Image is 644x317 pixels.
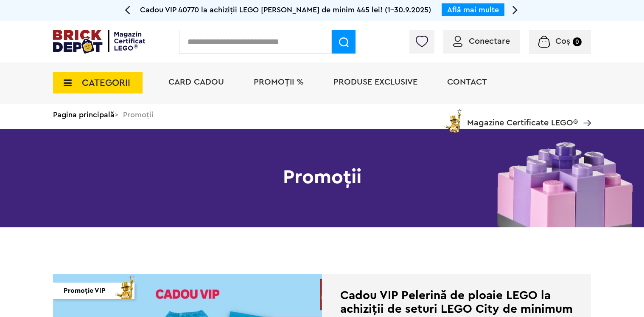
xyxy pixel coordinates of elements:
span: Conectare [469,37,510,45]
a: Card Cadou [168,78,224,86]
img: vip_page_imag.png [112,273,139,299]
a: Magazine Certificate LEGO® [578,108,591,116]
a: Află mai multe [447,6,499,14]
a: PROMOȚII % [254,78,304,86]
span: Magazine Certificate LEGO® [467,108,578,127]
span: Coș [555,37,570,45]
span: CATEGORII [82,78,130,88]
a: Produse exclusive [333,78,417,86]
small: 0 [573,37,582,46]
span: Cadou VIP 40770 la achiziții LEGO [PERSON_NAME] de minim 445 lei! (1-30.9.2025) [140,6,431,14]
a: Contact [447,78,487,86]
a: Conectare [453,37,510,45]
span: Promoție VIP [64,283,106,299]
